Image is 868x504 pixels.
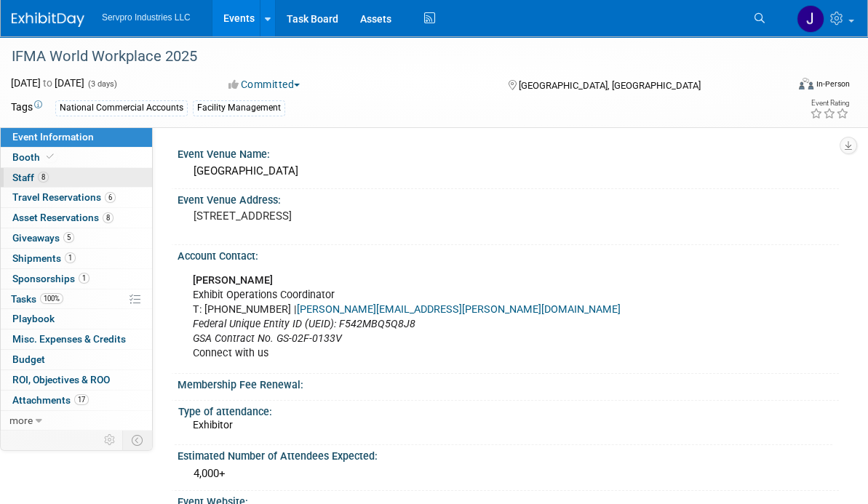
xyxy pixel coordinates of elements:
a: Asset Reservations8 [1,208,152,228]
a: Travel Reservations6 [1,188,152,207]
div: Event Venue Name: [178,143,839,161]
span: Sponsorships [12,273,89,284]
span: 5 [63,232,74,243]
pre: [STREET_ADDRESS] [194,209,437,223]
span: Tasks [11,293,63,305]
span: more [9,415,33,426]
div: IFMA World Workplace 2025 [7,44,768,70]
span: Exhibitor [193,419,233,431]
span: 8 [38,172,49,183]
a: Shipments1 [1,249,152,268]
span: Playbook [12,313,55,324]
a: Booth [1,148,152,167]
a: Staff8 [1,168,152,188]
button: Committed [223,77,306,92]
span: 1 [79,273,89,284]
i: Federal Unique Entity ID (UEID): F542MBQ5Q8J8 GSA Contract No. GS-02F-0133V [193,318,415,345]
span: Misc. Expenses & Credits [12,333,126,345]
div: [GEOGRAPHIC_DATA] [188,160,828,183]
span: Shipments [12,252,76,264]
span: 1 [65,252,76,263]
span: Event Information [12,131,94,143]
a: Tasks100% [1,289,152,309]
span: (3 days) [87,79,117,89]
a: Misc. Expenses & Credits [1,329,152,349]
i: Booth reservation complete [47,153,54,161]
img: Format-Inperson.png [799,78,813,89]
div: Event Venue Address: [178,189,839,207]
span: 8 [103,212,114,223]
span: [GEOGRAPHIC_DATA], [GEOGRAPHIC_DATA] [519,80,701,91]
div: Type of attendance: [178,401,832,419]
div: Facility Management [193,100,285,116]
div: Account Contact: [178,245,839,263]
span: Booth [12,151,57,163]
span: Attachments [12,394,89,406]
a: Attachments17 [1,391,152,410]
a: Budget [1,350,152,369]
div: Exhibit Operations Coordinator T: [PHONE_NUMBER] | Connect with us [183,266,705,368]
img: Jay Reynolds [797,5,824,33]
span: 100% [40,293,63,304]
span: to [41,77,55,89]
a: Sponsorships1 [1,269,152,289]
img: ExhibitDay [12,12,84,27]
td: Personalize Event Tab Strip [97,431,123,449]
b: [PERSON_NAME] [193,274,273,287]
a: [PERSON_NAME][EMAIL_ADDRESS][PERSON_NAME][DOMAIN_NAME] [297,303,621,316]
div: Estimated Number of Attendees Expected: [178,445,839,463]
div: Event Rating [810,100,849,107]
span: Asset Reservations [12,212,114,223]
a: Giveaways5 [1,228,152,248]
td: Toggle Event Tabs [123,431,153,449]
a: ROI, Objectives & ROO [1,370,152,390]
span: ROI, Objectives & ROO [12,374,110,385]
div: In-Person [816,79,850,89]
a: Event Information [1,127,152,147]
span: 17 [74,394,89,405]
span: Budget [12,353,45,365]
span: Staff [12,172,49,183]
div: Membership Fee Renewal: [178,374,839,392]
span: 6 [105,192,116,203]
a: more [1,411,152,431]
span: Servpro Industries LLC [102,12,191,23]
span: Travel Reservations [12,191,116,203]
span: [DATE] [DATE] [11,77,84,89]
td: Tags [11,100,42,116]
div: Event Format [719,76,850,97]
div: National Commercial Accounts [55,100,188,116]
div: 4,000+ [188,463,828,485]
span: Giveaways [12,232,74,244]
a: Playbook [1,309,152,329]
